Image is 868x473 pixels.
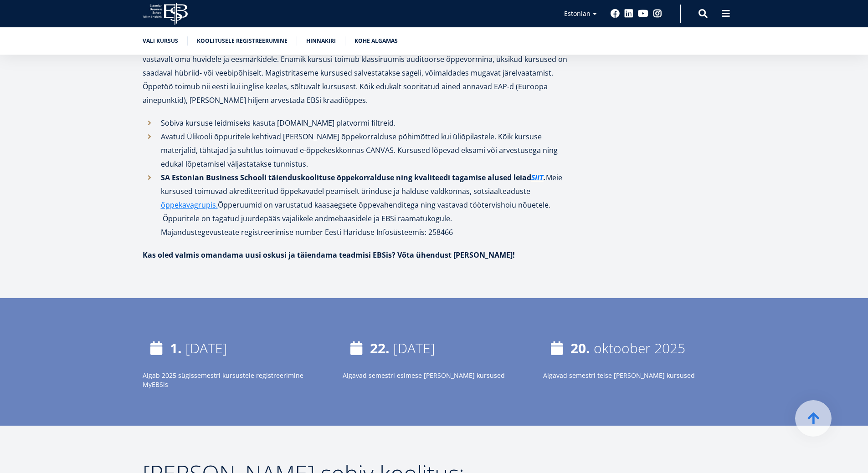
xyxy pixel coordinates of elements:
[143,171,575,239] li: Majandustegevusteate registreerimise number Eesti Hariduse Infosüsteemis: 258466
[216,0,245,9] span: First name
[143,36,178,46] a: Vali kursus
[161,173,562,224] b: Meie kursused toimuvad akrediteeritud õppekavadel peamiselt ärinduse ja halduse valdkonnas, sotsi...
[531,171,544,184] a: SIIT
[343,371,525,380] p: Algavad semestri esimese [PERSON_NAME] kursused
[594,339,685,357] time: oktoober 2025
[531,173,546,183] em: .
[624,9,633,18] a: Linkedin
[143,25,575,107] p: EBSi Avatud Ülikoolis õpid koos kraadiõppe tudengitega samadel kursustel, mis kuuluvad EBSi bakal...
[161,173,546,183] strong: SA Estonian Business Schooli täienduskoolituse õppekorralduse ning kvaliteedi tagamise alused leiad
[161,198,218,212] a: õppekavagrupis.
[197,36,288,46] a: Koolitusele registreerumine
[143,371,325,389] p: Algab 2025 sügissemestri kursustele registreerimine MyEBSis
[570,339,590,357] strong: 20.
[354,36,398,46] a: Kohe algamas
[143,250,515,260] strong: Kas oled valmis omandama uusi oskusi ja täiendama teadmisi EBSis? Võta ühendust [PERSON_NAME]!
[306,36,336,46] a: Hinnakiri
[611,9,620,18] a: Facebook
[393,339,435,357] time: [DATE]
[161,116,575,130] p: Sobiva kursuse leidmiseks kasuta [DOMAIN_NAME] platvormi filtreid.
[543,371,725,380] p: Algavad semestri teise [PERSON_NAME] kursused
[185,339,227,357] time: [DATE]
[170,339,182,357] strong: 1.
[638,9,648,18] a: Youtube
[161,130,575,171] p: Avatud Ülikooli õppuritele kehtivad [PERSON_NAME] õppekorralduse põhimõtted kui üliõpilastele. Kõ...
[653,9,662,18] a: Instagram
[370,339,390,357] strong: 22.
